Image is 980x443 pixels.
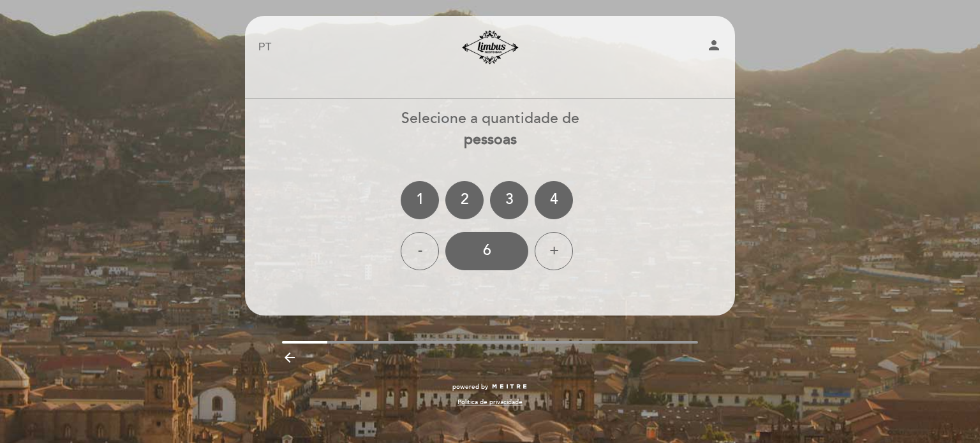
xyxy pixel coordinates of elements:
[452,382,528,391] a: powered by
[535,232,573,270] div: +
[490,181,528,219] div: 3
[491,384,528,390] img: MEITRE
[535,181,573,219] div: 4
[464,131,517,149] b: pessoas
[457,398,523,407] a: Política de privacidade
[401,181,439,219] div: 1
[244,108,736,150] div: Selecione a quantidade de
[445,181,484,219] div: 2
[282,350,297,365] i: arrow_backward
[706,38,722,57] button: person
[452,382,488,391] span: powered by
[410,30,570,65] a: Limbus Resto Bar
[706,38,722,53] i: person
[401,232,439,270] div: -
[445,232,528,270] div: 6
